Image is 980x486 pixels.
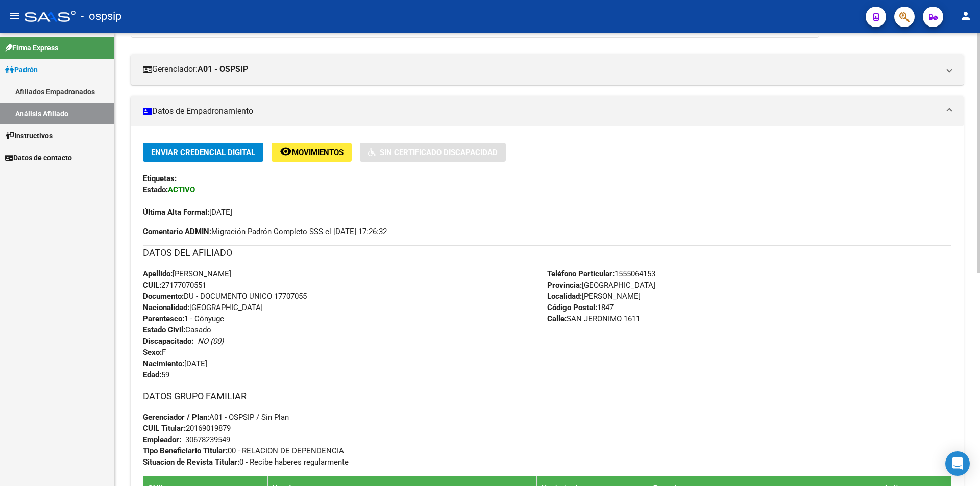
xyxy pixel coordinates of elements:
[143,370,161,379] strong: Edad:
[131,54,964,85] mat-expansion-panel-header: Gerenciador:A01 - OSPSIP
[547,303,597,312] strong: Código Postal:
[168,185,195,194] strong: ACTIVO
[143,143,263,162] button: Enviar Credencial Digital
[143,174,177,183] strong: Etiquetas:
[143,413,289,422] span: A01 - OSPSIP / Sin Plan
[380,148,498,157] span: Sin Certificado Discapacidad
[143,227,211,236] strong: Comentario ADMIN:
[960,10,972,22] mat-icon: person
[547,292,582,301] strong: Localidad:
[8,10,20,22] mat-icon: menu
[143,435,181,444] strong: Empleador:
[5,42,58,54] span: Firma Express
[143,337,193,346] strong: Discapacitado:
[5,64,38,75] span: Padrón
[143,303,263,312] span: [GEOGRAPHIC_DATA]
[143,280,206,290] span: 27177070551
[143,314,184,323] strong: Parentesco:
[143,292,184,301] strong: Documento:
[547,314,640,323] span: SAN JERONIMO 1611
[143,457,239,467] strong: Situacion de Revista Titular:
[151,148,255,157] span: Enviar Credencial Digital
[143,292,307,301] span: DU - DOCUMENTO UNICO 17707055
[185,434,230,445] div: 30678239549
[143,424,231,433] span: 20169019879
[5,130,53,141] span: Instructivos
[143,269,173,278] strong: Apellido:
[143,348,166,357] span: F
[143,208,209,217] strong: Última Alta Formal:
[292,148,344,157] span: Movimientos
[143,64,939,75] mat-panel-title: Gerenciador:
[143,314,224,323] span: 1 - Cónyuge
[143,389,951,403] h3: DATOS GRUPO FAMILIAR
[280,145,292,158] mat-icon: remove_red_eye
[547,269,615,278] strong: Teléfono Particular:
[360,143,506,162] button: Sin Certificado Discapacidad
[143,226,387,237] span: Migración Padrón Completo SSS el [DATE] 17:26:32
[143,325,185,335] strong: Estado Civil:
[143,446,228,455] strong: Tipo Beneficiario Titular:
[143,246,951,260] h3: DATOS DEL AFILIADO
[143,359,207,368] span: [DATE]
[143,424,186,433] strong: CUIL Titular:
[143,325,211,335] span: Casado
[143,413,209,422] strong: Gerenciador / Plan:
[198,64,248,75] strong: A01 - OSPSIP
[143,280,161,290] strong: CUIL:
[143,303,189,312] strong: Nacionalidad:
[81,5,121,28] span: - ospsip
[143,446,344,455] span: 00 - RELACION DE DEPENDENCIA
[143,348,162,357] strong: Sexo:
[143,457,349,467] span: 0 - Recibe haberes regularmente
[547,280,655,290] span: [GEOGRAPHIC_DATA]
[547,314,567,323] strong: Calle:
[131,96,964,126] mat-expansion-panel-header: Datos de Empadronamiento
[143,359,184,368] strong: Nacimiento:
[143,269,231,278] span: [PERSON_NAME]
[547,269,655,278] span: 1555064153
[143,208,232,217] span: [DATE]
[5,152,72,163] span: Datos de contacto
[272,143,352,162] button: Movimientos
[143,185,168,194] strong: Estado:
[198,337,224,346] i: NO (00)
[945,451,970,476] div: Open Intercom Messenger
[547,292,641,301] span: [PERSON_NAME]
[547,303,614,312] span: 1847
[143,370,169,379] span: 59
[143,106,939,117] mat-panel-title: Datos de Empadronamiento
[547,280,582,290] strong: Provincia:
